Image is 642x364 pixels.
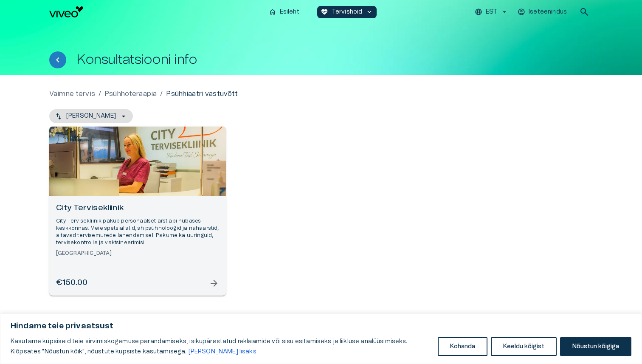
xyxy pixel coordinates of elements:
button: EST [473,6,510,18]
h6: €150.00 [56,277,87,289]
a: Loe lisaks [188,348,257,355]
p: Hindame teie privaatsust [11,321,631,331]
p: Kasutame küpsiseid teie sirvimiskogemuse parandamiseks, isikupärastatud reklaamide või sisu esita... [11,336,431,357]
p: / [160,89,163,99]
p: Psühhiaatri vastuvõtt [166,89,238,99]
p: City Tervisekliinik pakub personaalset arstiabi hubases keskkonnas. Meie spetsialistid, sh psühho... [56,217,219,247]
h1: Konsultatsiooni info [76,52,197,67]
span: arrow_forward [209,278,219,288]
button: Nõustun kõigiga [560,337,631,356]
button: ecg_heartTervishoidkeyboard_arrow_down [317,6,377,18]
p: Esileht [280,8,299,17]
h6: [GEOGRAPHIC_DATA] [56,250,219,257]
img: City Tervisekliinik logo [56,133,90,144]
span: ecg_heart [321,8,328,16]
p: Iseteenindus [529,8,567,17]
a: Psühhoteraapia [104,89,157,99]
button: open search modal [576,3,593,20]
span: home [269,8,276,16]
a: Navigate to homepage [49,6,262,17]
button: Iseteenindus [516,6,569,18]
span: keyboard_arrow_down [366,8,373,16]
a: Vaimne tervis [49,89,95,99]
p: Tervishoid [332,8,363,17]
p: / [99,89,101,99]
button: [PERSON_NAME] [49,109,133,123]
h6: City Tervisekliinik [56,203,219,214]
button: homeEsileht [265,6,304,18]
span: search [579,7,589,17]
button: Kohanda [438,337,487,356]
button: Keeldu kõigist [491,337,557,356]
p: EST [486,8,497,17]
span: Help [43,7,56,14]
a: Open selected supplier available booking dates [49,127,226,296]
img: Viveo logo [49,6,83,17]
button: Tagasi [49,51,66,68]
p: [PERSON_NAME] [66,112,116,121]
